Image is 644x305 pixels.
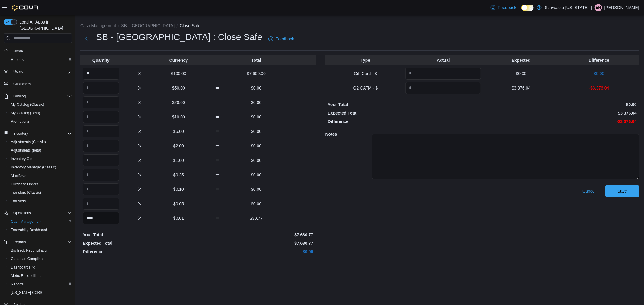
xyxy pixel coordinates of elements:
[160,172,197,178] p: $0.25
[160,186,197,192] p: $0.10
[160,157,197,163] p: $1.00
[8,272,46,279] a: Metrc Reconciliation
[6,109,74,117] button: My Catalog (Beta)
[238,157,274,163] p: $0.00
[238,99,274,105] p: $0.00
[11,209,72,217] span: Operations
[8,118,72,125] span: Promotions
[8,181,72,188] span: Purchase Orders
[8,289,45,296] a: [US_STATE] CCRS
[8,109,72,117] span: My Catalog (Beta)
[11,290,42,295] span: [US_STATE] CCRS
[11,238,72,246] span: Reports
[160,143,197,149] p: $2.00
[8,197,28,205] a: Transfers
[11,209,34,217] button: Operations
[6,217,74,226] button: Cash Management
[605,185,639,197] button: Save
[13,82,31,86] span: Customers
[11,111,40,115] span: My Catalog (Beta)
[11,130,72,137] span: Inventory
[238,71,274,77] p: $7,600.00
[1,80,74,88] button: Customers
[199,249,313,255] p: $0.00
[13,211,31,215] span: Operations
[11,265,35,270] span: Dashboards
[13,240,26,244] span: Reports
[13,94,26,99] span: Catalog
[12,5,39,11] img: Cova
[6,171,74,180] button: Manifests
[11,80,72,88] span: Customers
[11,130,30,137] button: Inventory
[6,117,74,126] button: Promotions
[483,102,637,108] p: $0.00
[604,4,639,11] p: [PERSON_NAME]
[6,138,74,146] button: Adjustments (Classic)
[6,100,74,109] button: My Catalog (Classic)
[561,85,637,91] p: -$3,376.04
[238,85,274,91] p: $0.00
[11,219,41,224] span: Cash Management
[8,247,51,254] a: BioTrack Reconciliation
[11,190,41,195] span: Transfers (Classic)
[483,57,559,63] p: Expected
[6,55,74,64] button: Reports
[80,23,116,28] button: Cash Management
[11,93,72,100] span: Catalog
[405,68,481,80] input: Quantity
[8,189,72,196] span: Transfers (Classic)
[6,197,74,205] button: Transfers
[11,80,33,88] a: Customers
[8,155,39,162] a: Inventory Count
[8,226,72,234] span: Traceabilty Dashboard
[121,23,175,28] button: SB - [GEOGRAPHIC_DATA]
[8,289,72,296] span: Washington CCRS
[96,31,262,43] h1: SB - [GEOGRAPHIC_DATA] : Close Safe
[6,188,74,197] button: Transfers (Classic)
[83,111,119,123] input: Quantity
[11,47,72,55] span: Home
[83,198,119,210] input: Quantity
[6,263,74,272] a: Dashboards
[11,48,25,55] a: Home
[8,101,47,108] a: My Catalog (Classic)
[238,215,274,221] p: $30.77
[238,57,274,63] p: Total
[83,183,119,195] input: Quantity
[521,5,534,11] input: Dark Mode
[6,255,74,263] button: Canadian Compliance
[266,33,296,45] a: Feedback
[483,85,559,91] p: $3,376.04
[545,4,589,11] p: Schwazze [US_STATE]
[8,101,72,108] span: My Catalog (Classic)
[11,148,41,153] span: Adjustments (beta)
[8,218,44,225] a: Cash Management
[11,140,46,144] span: Adjustments (Classic)
[595,4,602,11] div: Evalise Nieves
[8,164,59,171] a: Inventory Manager (Classic)
[6,163,74,171] button: Inventory Manager (Classic)
[11,248,49,253] span: BioTrack Reconciliation
[11,199,26,203] span: Transfers
[6,180,74,188] button: Purchase Orders
[488,2,519,14] a: Feedback
[11,119,29,124] span: Promotions
[6,288,74,297] button: [US_STATE] CCRS
[11,102,44,107] span: My Catalog (Classic)
[11,282,24,287] span: Reports
[238,172,274,178] p: $0.00
[561,71,637,77] p: $0.00
[582,188,596,194] span: Cancel
[1,92,74,100] button: Catalog
[11,256,46,261] span: Canadian Compliance
[8,172,29,179] a: Manifests
[83,249,197,255] p: Difference
[8,56,72,63] span: Reports
[1,68,74,76] button: Users
[1,47,74,55] button: Home
[238,143,274,149] p: $0.00
[8,109,43,117] a: My Catalog (Beta)
[13,131,28,136] span: Inventory
[238,186,274,192] p: $0.00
